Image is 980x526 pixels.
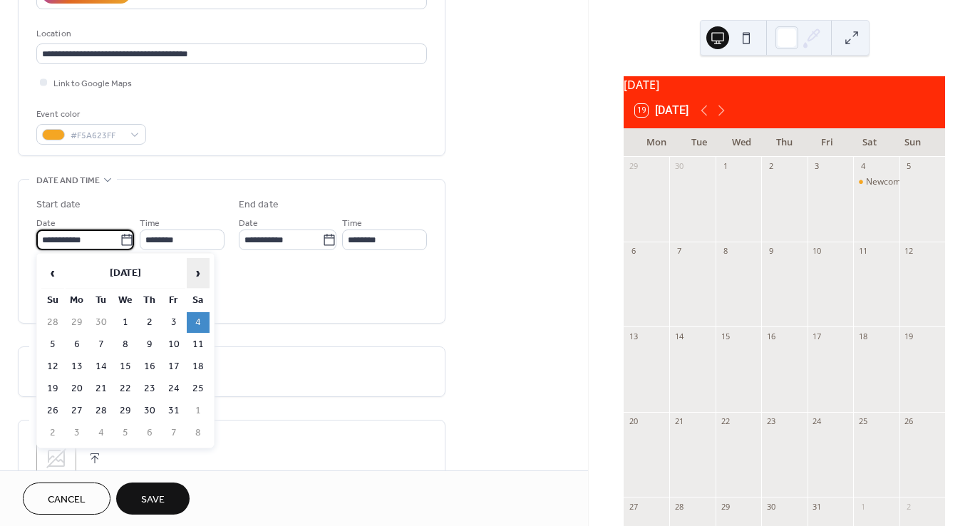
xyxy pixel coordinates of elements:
th: Th [138,290,161,311]
div: 17 [812,331,822,341]
td: 3 [163,312,185,333]
div: 29 [628,161,639,172]
div: 23 [765,416,776,427]
div: 18 [857,331,868,341]
td: 21 [90,378,113,399]
td: 2 [138,312,161,333]
td: 25 [187,378,210,399]
td: 30 [138,401,161,421]
td: 1 [187,401,210,421]
div: 10 [812,246,822,257]
td: 18 [187,356,210,377]
span: #F5A623FF [71,128,123,143]
th: [DATE] [66,258,185,289]
td: 6 [66,334,88,355]
div: Mon [635,128,678,157]
td: 9 [138,334,161,355]
td: 8 [114,334,137,355]
td: 27 [66,401,88,421]
td: 20 [66,378,88,399]
div: 7 [674,246,684,257]
td: 1 [114,312,137,333]
td: 5 [114,423,137,443]
div: Tue [678,128,721,157]
div: 19 [904,331,914,341]
td: 30 [90,312,113,333]
div: 16 [765,331,776,341]
span: Cancel [48,493,86,507]
td: 7 [90,334,113,355]
td: 16 [138,356,161,377]
div: 29 [720,501,731,512]
td: 22 [114,378,137,399]
span: Date and time [36,173,100,188]
td: 29 [66,312,88,333]
div: 2 [904,501,914,512]
span: Date [36,216,56,231]
div: 5 [904,161,914,172]
div: 31 [812,501,822,512]
div: 21 [674,416,684,427]
td: 4 [187,312,210,333]
div: 24 [812,416,822,427]
td: 12 [41,356,64,377]
div: 22 [720,416,731,427]
div: 30 [765,501,776,512]
td: 28 [41,312,64,333]
td: 2 [41,423,64,443]
div: ; [36,438,76,478]
button: Save [116,483,190,515]
td: 10 [163,334,185,355]
td: 24 [163,378,185,399]
span: Save [141,493,165,507]
th: Fr [163,290,185,311]
div: 2 [765,161,776,172]
th: Mo [66,290,88,311]
td: 6 [138,423,161,443]
div: Start date [36,197,81,212]
div: 1 [857,501,868,512]
div: 12 [904,246,914,257]
td: 17 [163,356,185,377]
div: 9 [765,246,776,257]
td: 28 [90,401,113,421]
div: 27 [628,501,639,512]
span: Link to Google Maps [53,76,132,91]
div: 26 [904,416,914,427]
div: Thu [763,128,806,157]
td: 19 [41,378,64,399]
div: 20 [628,416,639,427]
div: Fri [805,128,848,157]
td: 26 [41,401,64,421]
div: Location [36,26,424,41]
span: ‹ [42,259,63,287]
span: Time [342,216,362,231]
div: 8 [720,246,731,257]
div: 14 [674,331,684,341]
td: 8 [187,423,210,443]
td: 14 [90,356,113,377]
td: 7 [163,423,185,443]
td: 23 [138,378,161,399]
div: Newcomers Suicide Loss Survivors Support Group [853,176,899,188]
span: Time [140,216,160,231]
span: › [187,259,209,287]
td: 15 [114,356,137,377]
div: End date [239,197,279,212]
td: 5 [41,334,64,355]
td: 13 [66,356,88,377]
div: 3 [812,161,822,172]
div: [DATE] [624,76,945,93]
div: 13 [628,331,639,341]
div: 15 [720,331,731,341]
th: Sa [187,290,210,311]
button: Cancel [23,483,110,515]
td: 29 [114,401,137,421]
td: 3 [66,423,88,443]
div: 6 [628,246,639,257]
div: Wed [721,128,763,157]
div: 30 [674,161,684,172]
div: 28 [674,501,684,512]
td: 4 [90,423,113,443]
